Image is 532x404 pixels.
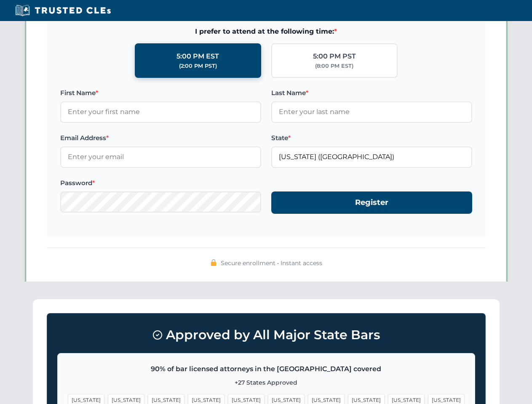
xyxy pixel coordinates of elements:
[60,26,472,37] span: I prefer to attend at the following time:
[315,62,353,70] div: (8:00 PM EST)
[60,146,261,167] input: Enter your email
[60,101,261,122] input: Enter your first name
[60,88,261,98] label: First Name
[176,51,219,62] div: 5:00 PM EST
[179,62,217,70] div: (2:00 PM PST)
[68,364,465,375] p: 90% of bar licensed attorneys in the [GEOGRAPHIC_DATA] covered
[313,51,356,62] div: 5:00 PM PST
[68,378,465,387] p: +27 States Approved
[271,191,472,214] button: Register
[271,88,472,98] label: Last Name
[60,133,261,143] label: Email Address
[271,146,472,167] input: Florida (FL)
[221,258,322,268] span: Secure enrollment • Instant access
[271,101,472,122] input: Enter your last name
[210,259,217,266] img: 🔒
[271,133,472,143] label: State
[57,324,475,346] h3: Approved by All Major State Bars
[13,4,113,17] img: Trusted CLEs
[60,178,261,188] label: Password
